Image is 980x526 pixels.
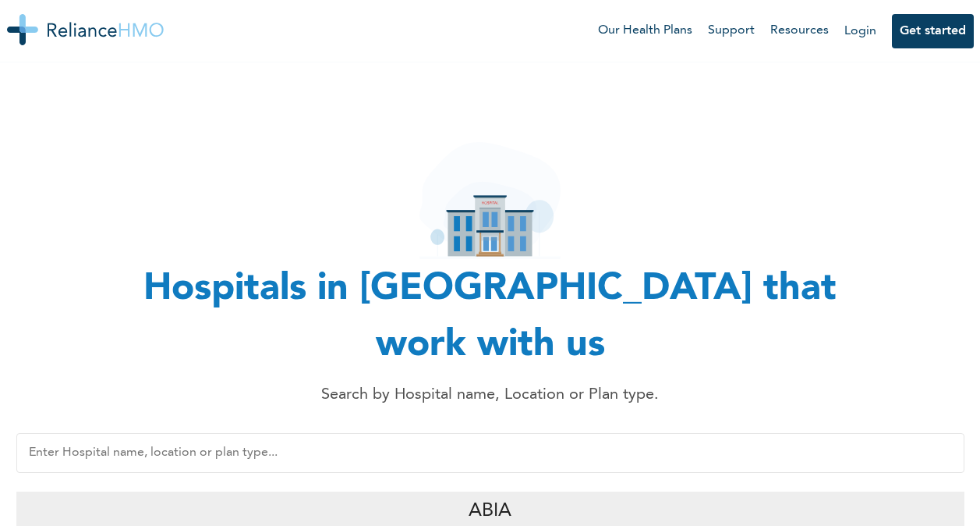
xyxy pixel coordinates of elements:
[892,14,974,48] button: Get started
[469,497,511,525] p: Abia
[101,261,880,374] h1: Hospitals in [GEOGRAPHIC_DATA] that work with us
[419,142,561,259] img: hospital_icon.svg
[844,25,876,37] a: Login
[16,433,964,473] input: Enter Hospital name, location or plan type...
[708,21,755,41] a: Support
[140,383,841,407] p: Search by Hospital name, Location or Plan type.
[770,21,829,41] a: Resources
[7,14,164,45] img: Reliance HMO's Logo
[598,21,692,41] a: Our Health Plans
